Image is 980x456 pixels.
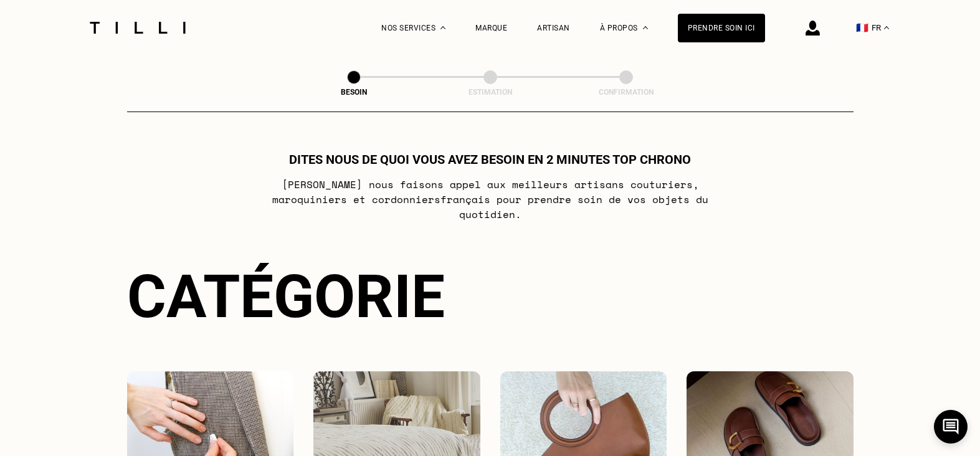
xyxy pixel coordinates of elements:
span: 🇫🇷 [856,22,868,34]
img: Menu déroulant à propos [643,26,648,29]
a: Prendre soin ici [678,14,765,42]
p: [PERSON_NAME] nous faisons appel aux meilleurs artisans couturiers , maroquiniers et cordonniers ... [243,177,737,222]
a: Marque [475,24,507,32]
img: menu déroulant [884,26,889,29]
a: Artisan [537,24,570,32]
div: Estimation [428,88,553,97]
div: Confirmation [564,88,688,97]
div: Besoin [292,88,416,97]
img: Menu déroulant [440,26,445,29]
img: Logo du service de couturière Tilli [85,22,190,34]
img: icône connexion [806,21,820,36]
div: Catégorie [127,262,854,331]
h1: Dites nous de quoi vous avez besoin en 2 minutes top chrono [289,152,691,167]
